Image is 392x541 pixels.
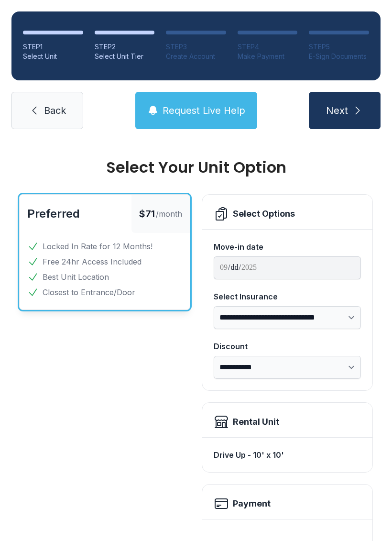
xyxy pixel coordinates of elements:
[233,207,295,221] div: Select Options
[27,207,80,221] span: Preferred
[214,445,361,464] div: Drive Up - 10' x 10'
[23,52,83,61] div: Select Unit
[139,207,155,221] span: $71
[326,104,348,117] span: Next
[43,256,142,267] span: Free 24hr Access Included
[19,160,373,175] div: Select Your Unit Option
[214,306,361,329] select: Select Insurance
[309,42,369,52] div: STEP 5
[27,206,80,221] button: Preferred
[95,52,155,61] div: Select Unit Tier
[214,256,361,279] input: Move-in date
[214,291,361,302] div: Select Insurance
[238,52,298,61] div: Make Payment
[214,341,361,352] div: Discount
[214,356,361,379] select: Discount
[43,287,135,298] span: Closest to Entrance/Door
[233,497,271,510] h2: Payment
[238,42,298,52] div: STEP 4
[43,271,109,283] span: Best Unit Location
[233,415,279,429] div: Rental Unit
[44,104,66,117] span: Back
[23,42,83,52] div: STEP 1
[95,42,155,52] div: STEP 2
[163,104,245,117] span: Request Live Help
[309,52,369,61] div: E-Sign Documents
[43,241,152,252] span: Locked In Rate for 12 Months!
[156,208,182,220] span: /month
[166,42,226,52] div: STEP 3
[214,241,361,253] div: Move-in date
[166,52,226,61] div: Create Account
